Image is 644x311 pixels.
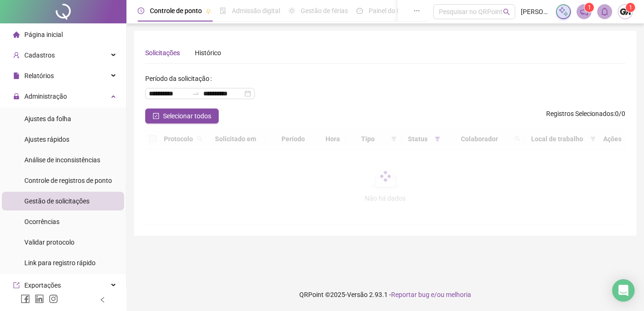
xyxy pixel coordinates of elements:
span: 1 [629,4,632,11]
span: Exportações [24,282,61,289]
span: Reportar bug e/ou melhoria [391,291,471,298]
span: Cadastros [24,51,55,59]
span: facebook [21,294,30,304]
span: Análise de inconsistências [24,156,100,164]
span: Ocorrências [24,218,59,225]
span: Versão [347,291,368,298]
span: Administração [24,93,67,100]
span: notification [580,7,588,16]
span: file-done [220,7,226,14]
span: Admissão digital [232,7,280,14]
span: Registros Selecionados [546,110,614,117]
span: Validar protocolo [24,239,74,246]
span: left [99,297,106,303]
footer: QRPoint © 2025 - 2.93.1 - [126,278,644,311]
span: check-square [153,113,159,119]
img: sparkle-icon.fc2bf0ac1784a2077858766a79e2daf3.svg [558,7,569,17]
sup: Atualize o seu contato no menu Meus Dados [626,3,635,12]
span: : 0 / 0 [546,108,625,123]
span: user-add [13,52,20,58]
span: dashboard [356,7,363,14]
span: swap-right [192,90,200,97]
div: Histórico [195,48,221,58]
span: Gestão de solicitações [24,197,89,205]
span: search [503,8,510,15]
span: sun [289,7,295,14]
span: 1 [588,4,591,11]
span: Link para registro rápido [24,259,96,267]
span: Ajustes da folha [24,115,71,123]
span: file [13,72,20,79]
span: Controle de ponto [150,7,202,14]
span: Ajustes rápidos [24,136,69,143]
span: Página inicial [24,31,63,38]
span: lock [13,93,20,100]
span: [PERSON_NAME] [521,7,550,17]
sup: 1 [585,3,594,12]
span: pushpin [206,8,211,14]
img: 67549 [618,5,632,19]
span: ellipsis [414,7,420,14]
label: Período da solicitação [145,71,215,86]
span: Gestão de férias [301,7,348,14]
span: Selecionar todos [163,111,211,121]
span: Painel do DP [369,7,405,14]
div: Solicitações [145,48,180,58]
span: Controle de registros de ponto [24,177,112,184]
span: bell [600,7,609,16]
span: home [13,31,20,38]
span: export [13,282,20,289]
span: clock-circle [138,7,144,14]
span: instagram [49,294,58,304]
span: linkedin [35,294,44,304]
span: to [192,90,200,97]
span: Relatórios [24,72,54,80]
div: Open Intercom Messenger [612,279,635,302]
button: Selecionar todos [145,108,219,123]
